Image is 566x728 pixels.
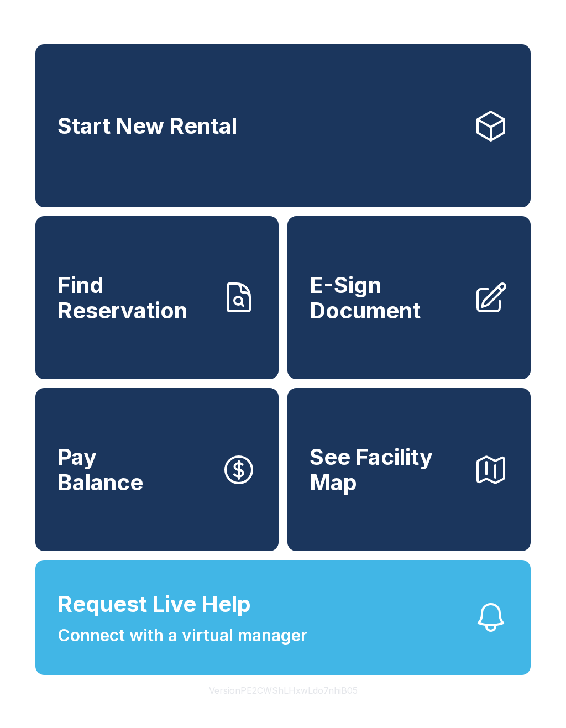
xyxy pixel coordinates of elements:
[57,113,237,139] span: Start New Rental
[287,388,531,551] button: See Facility Map
[35,560,531,675] button: Request Live HelpConnect with a virtual manager
[310,444,464,495] span: See Facility Map
[57,588,251,621] span: Request Live Help
[310,273,464,323] span: E-Sign Document
[35,388,279,551] a: PayBalance
[287,216,531,379] a: E-Sign Document
[57,273,212,323] span: Find Reservation
[200,675,366,706] button: VersionPE2CWShLHxwLdo7nhiB05
[57,623,307,648] span: Connect with a virtual manager
[35,216,279,379] a: Find Reservation
[35,44,531,207] a: Start New Rental
[57,444,143,495] span: Pay Balance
